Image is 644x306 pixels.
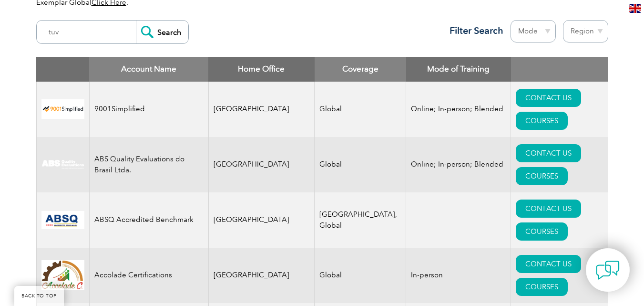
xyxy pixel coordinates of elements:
img: 1a94dd1a-69dd-eb11-bacb-002248159486-logo.jpg [41,260,84,290]
a: COURSES [516,112,568,130]
h3: Filter Search [444,25,503,37]
img: cc24547b-a6e0-e911-a812-000d3a795b83-logo.png [41,211,84,229]
a: CONTACT US [516,144,581,162]
td: ABSQ Accredited Benchmark [89,192,208,248]
img: contact-chat.png [596,258,620,282]
td: Global [315,137,406,192]
th: Coverage: activate to sort column ascending [315,57,406,82]
a: COURSES [516,167,568,185]
img: c92924ac-d9bc-ea11-a814-000d3a79823d-logo.jpg [41,159,84,170]
a: CONTACT US [516,89,581,107]
a: CONTACT US [516,255,581,273]
a: BACK TO TOP [14,286,64,306]
td: In-person [406,248,511,303]
td: [GEOGRAPHIC_DATA], Global [315,192,406,248]
input: Search [136,21,188,43]
td: Accolade Certifications [89,248,208,303]
a: COURSES [516,222,568,241]
td: Global [315,82,406,137]
img: 37c9c059-616f-eb11-a812-002248153038-logo.png [41,99,84,119]
th: Mode of Training: activate to sort column ascending [406,57,511,82]
td: [GEOGRAPHIC_DATA] [208,192,315,248]
th: Home Office: activate to sort column ascending [208,57,315,82]
td: Global [315,248,406,303]
td: Online; In-person; Blended [406,137,511,192]
td: 9001Simplified [89,82,208,137]
img: en [629,4,641,13]
td: [GEOGRAPHIC_DATA] [208,82,315,137]
td: Online; In-person; Blended [406,82,511,137]
td: [GEOGRAPHIC_DATA] [208,248,315,303]
a: CONTACT US [516,200,581,218]
a: COURSES [516,278,568,296]
td: [GEOGRAPHIC_DATA] [208,137,315,192]
td: ABS Quality Evaluations do Brasil Ltda. [89,137,208,192]
th: Account Name: activate to sort column descending [89,57,208,82]
th: : activate to sort column ascending [511,57,608,82]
